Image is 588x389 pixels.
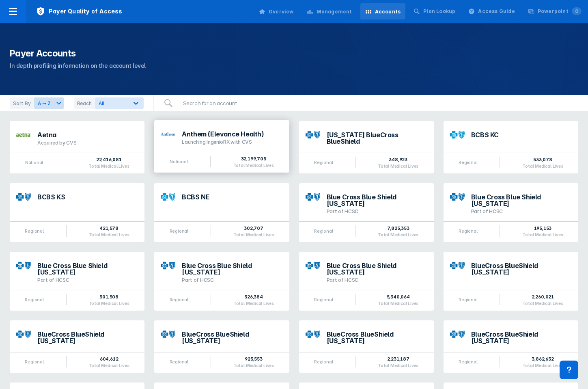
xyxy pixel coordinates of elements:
div: Total Medical Lives [233,301,274,306]
img: bcbs-ok.png [161,258,175,273]
img: bcbs-ar.png [306,131,320,139]
a: Accounts [360,3,406,19]
div: 32,199,705 [233,156,274,162]
div: Accounts [375,8,401,15]
div: Sort By [10,97,34,109]
div: Regional [25,359,43,365]
img: bcbs-il.png [306,190,320,204]
div: Regional [25,228,43,234]
img: bcbs-nm.png [16,258,31,273]
div: Access Guide [478,8,515,15]
img: bcbs-kansas-city.png [450,128,465,142]
a: BlueCross BlueShield [US_STATE]Regional2,231,187Total Medical Lives [299,320,434,373]
div: Total Medical Lives [378,164,418,169]
span: All [99,100,104,106]
div: Total Medical Lives [378,363,418,368]
div: BCBS NE [182,194,282,200]
a: BlueCross BlueShield [US_STATE]Regional925,553Total Medical Lives [154,320,289,373]
img: bcbs-tx.png [306,258,320,273]
div: Contact Support [560,361,578,379]
div: Total Medical Lives [89,363,129,368]
div: Management [317,8,352,15]
div: 348,923 [378,156,418,163]
div: Regional [459,228,477,234]
div: BlueCross BlueShield [US_STATE] [182,331,282,344]
div: 7,825,353 [378,225,418,231]
div: BlueCross BlueShield [US_STATE] [471,331,572,344]
div: Total Medical Lives [522,232,563,237]
div: 604,612 [89,356,129,362]
div: Total Medical Lives [378,232,418,237]
div: Plan Lookup [423,8,455,15]
div: Acquired by CVS [37,140,138,146]
div: Regional [170,359,188,365]
a: [US_STATE] BlueCross BlueShieldRegional348,923Total Medical Lives [299,121,434,173]
div: Blue Cross Blue Shield [US_STATE] [471,194,572,207]
a: Blue Cross Blue Shield [US_STATE]Part of HCSCRegional526,384Total Medical Lives [154,252,289,311]
div: Overview [269,8,294,15]
div: BCBS KS [37,194,138,200]
div: Regional [25,297,43,303]
div: Reach [74,97,95,109]
img: aetna.png [16,133,31,136]
div: Regional [459,297,477,303]
a: Management [302,3,357,19]
div: 195,153 [522,225,563,231]
img: bcbs-al.png [450,262,465,270]
div: Launching IngenioRX with CVS [182,139,282,145]
div: 22,416,081 [88,156,129,163]
a: Blue Cross Blue Shield [US_STATE]Part of HCSCRegional501,508Total Medical Lives [10,252,144,311]
div: 3,862,652 [522,356,563,362]
div: Blue Cross Blue Shield [US_STATE] [37,262,138,275]
a: Overview [254,3,299,19]
input: Search for an account [178,95,270,111]
div: [US_STATE] BlueCross BlueShield [327,132,427,145]
a: BlueCross BlueShield [US_STATE]Regional604,612Total Medical Lives [10,320,144,373]
div: Regional [170,228,188,234]
img: bcbs-ks.png [16,190,31,204]
div: Regional [314,228,333,234]
div: Total Medical Lives [522,164,563,169]
img: anthem.png [161,132,175,136]
div: Powerpoint [538,8,582,15]
a: BCBS KSRegional421,578Total Medical Lives [10,183,144,242]
div: Part of HCSC [327,208,427,215]
div: Total Medical Lives [522,301,563,306]
div: 2,231,187 [378,356,418,362]
div: 501,508 [89,294,129,300]
a: Blue Cross Blue Shield [US_STATE]Part of HCSCRegional5,340,064Total Medical Lives [299,252,434,311]
div: 533,078 [522,156,563,163]
div: Total Medical Lives [88,164,129,169]
img: bcbs-mi.png [450,331,465,338]
img: bcbs-az.png [16,331,31,338]
div: Part of HCSC [471,208,572,215]
div: National [170,159,187,164]
h1: Payer Accounts [10,47,578,59]
div: Blue Cross Blue Shield [US_STATE] [327,262,427,275]
div: Total Medical Lives [233,163,274,168]
div: BlueCross BlueShield [US_STATE] [471,262,572,275]
div: Blue Cross Blue Shield [US_STATE] [182,262,282,275]
div: 925,553 [233,356,274,362]
div: 526,384 [233,294,274,300]
img: bcbs-ne.png [161,190,175,204]
div: Part of HCSC [327,277,427,283]
div: Regional [170,297,188,303]
div: 421,578 [89,225,129,231]
div: Regional [314,297,333,303]
div: Regional [314,160,333,165]
div: Part of HCSC [182,277,282,283]
img: bcbs-mt.png [450,190,465,204]
div: Total Medical Lives [89,301,129,306]
div: 5,340,064 [378,294,418,300]
img: bcbs-ma.png [306,331,320,338]
div: Total Medical Lives [522,363,563,368]
span: 0 [572,7,582,15]
p: In depth profiling information on the account level [10,61,578,71]
a: AetnaAcquired by CVSNational22,416,081Total Medical Lives [10,121,144,173]
div: Blue Cross Blue Shield [US_STATE] [327,194,427,207]
button: A ➞ Z [34,97,64,109]
div: 2,260,021 [522,294,563,300]
div: Total Medical Lives [378,301,418,306]
a: Blue Cross Blue Shield [US_STATE]Part of HCSCRegional195,153Total Medical Lives [444,183,578,242]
